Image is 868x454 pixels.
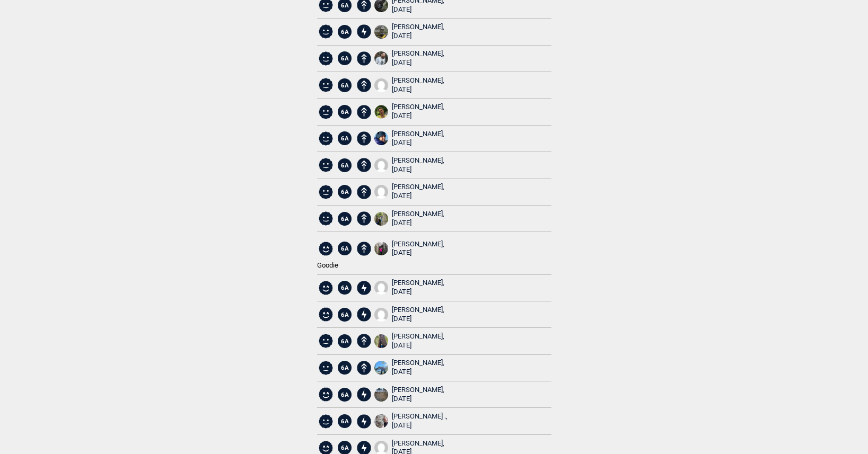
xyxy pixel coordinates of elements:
[392,219,444,228] div: [DATE]
[338,212,352,226] span: 6A
[392,130,444,148] div: [PERSON_NAME],
[374,23,444,41] a: 20231019 201310[PERSON_NAME], [DATE]
[374,308,388,322] img: User fallback1
[374,412,448,430] a: 190275891 5735307039843517 253515035280988347 n[PERSON_NAME] ., [DATE]
[374,281,388,295] img: User fallback1
[392,138,444,147] div: [DATE]
[338,131,352,145] span: 6A
[338,78,352,92] span: 6A
[374,386,444,404] a: 53708537 CFBB 4868 8 BEF DB81 A786 F78 D[PERSON_NAME], [DATE]
[374,361,388,375] img: 003 C07 AB B062 4 FB8 BC05 056 D5 E127 B57
[374,103,444,121] a: Tina profilbilde[PERSON_NAME], [DATE]
[374,334,388,348] img: IMG 20220714 192646 756
[392,183,444,201] div: [PERSON_NAME],
[338,334,352,348] span: 6A
[392,288,444,297] div: [DATE]
[374,359,444,377] a: 003 C07 AB B062 4 FB8 BC05 056 D5 E127 B57[PERSON_NAME], [DATE]
[374,130,444,148] a: 8257 D284 83 C6 4 A72 AE72 6 B3656 B27 DEC[PERSON_NAME], [DATE]
[392,279,444,297] div: [PERSON_NAME],
[392,341,444,350] div: [DATE]
[392,23,444,41] div: [PERSON_NAME],
[374,306,444,324] a: User fallback1[PERSON_NAME], [DATE]
[392,76,444,94] div: [PERSON_NAME],
[374,158,388,172] img: User fallback1
[338,361,352,375] span: 6A
[374,156,444,174] a: User fallback1[PERSON_NAME], [DATE]
[392,112,444,121] div: [DATE]
[374,185,388,199] img: User fallback1
[338,308,352,322] span: 6A
[392,156,444,174] div: [PERSON_NAME],
[392,165,444,174] div: [DATE]
[338,25,352,39] span: 6A
[374,49,444,67] a: J03i QK Vw[PERSON_NAME], [DATE]
[392,332,444,350] div: [PERSON_NAME],
[338,281,352,295] span: 6A
[392,5,444,14] div: [DATE]
[338,105,352,119] span: 6A
[374,76,444,94] a: User fallback1[PERSON_NAME], [DATE]
[392,49,444,67] div: [PERSON_NAME],
[338,242,352,255] span: 6A
[374,242,388,255] img: IMG 76761
[374,51,388,65] img: J03i QK Vw
[338,388,352,402] span: 6A
[374,105,388,119] img: Tina profilbilde
[338,158,352,172] span: 6A
[392,359,444,377] div: [PERSON_NAME],
[392,32,444,41] div: [DATE]
[392,395,444,404] div: [DATE]
[392,306,444,324] div: [PERSON_NAME],
[392,421,448,430] div: [DATE]
[374,388,388,402] img: 53708537 CFBB 4868 8 BEF DB81 A786 F78 D
[317,261,338,269] span: Goodie
[374,183,444,201] a: User fallback1[PERSON_NAME], [DATE]
[338,414,352,428] span: 6A
[374,332,444,350] a: IMG 20220714 192646 756[PERSON_NAME], [DATE]
[392,368,444,377] div: [DATE]
[374,25,388,39] img: 20231019 201310
[374,279,444,297] a: User fallback1[PERSON_NAME], [DATE]
[374,78,388,92] img: User fallback1
[392,85,444,94] div: [DATE]
[392,248,444,257] div: [DATE]
[338,51,352,65] span: 6A
[392,103,444,121] div: [PERSON_NAME],
[374,210,444,228] a: 20200927 181650[PERSON_NAME], [DATE]
[392,240,444,258] div: [PERSON_NAME],
[338,185,352,199] span: 6A
[374,131,388,145] img: 8257 D284 83 C6 4 A72 AE72 6 B3656 B27 DEC
[392,210,444,228] div: [PERSON_NAME],
[374,212,388,226] img: 20200927 181650
[392,315,444,324] div: [DATE]
[374,414,388,428] img: 190275891 5735307039843517 253515035280988347 n
[374,240,444,258] a: IMG 76761[PERSON_NAME], [DATE]
[392,386,444,404] div: [PERSON_NAME],
[392,192,444,201] div: [DATE]
[392,58,444,67] div: [DATE]
[392,412,448,430] div: [PERSON_NAME] .,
